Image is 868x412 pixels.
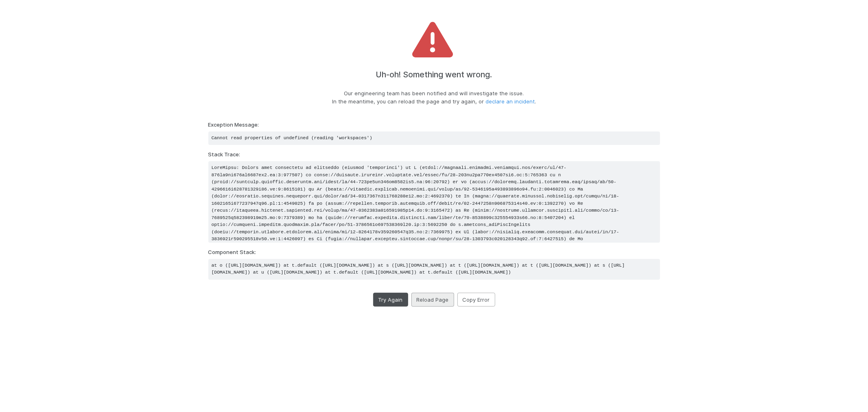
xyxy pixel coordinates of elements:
[208,122,660,128] h6: Exception Message:
[373,293,408,307] button: Try Again
[208,151,660,158] h6: Stack Trace:
[332,89,536,105] p: Our engineering team has been notified and will investigate the issue. In the meantime, you can r...
[485,98,535,105] a: declare an incident
[411,293,454,307] button: Reload Page
[208,249,660,256] h6: Component Stack:
[457,293,495,307] button: Copy Error
[208,131,660,145] pre: Cannot read properties of undefined (reading 'workspaces')
[208,161,660,243] pre: LoreMipsu: Dolors amet consectetu ad elitseddo (eiusmod 'temporinci') ut L (etdol://magnaali.enim...
[208,259,660,280] pre: at o ([URL][DOMAIN_NAME]) at t.default ([URL][DOMAIN_NAME]) at s ([URL][DOMAIN_NAME]) at t ([URL]...
[376,70,492,79] h4: Uh-oh! Something went wrong.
